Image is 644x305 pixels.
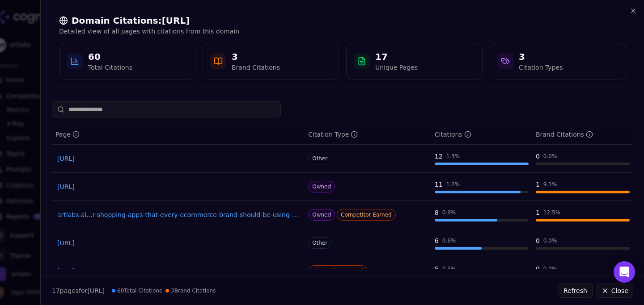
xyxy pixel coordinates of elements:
[519,50,563,63] div: 3
[375,50,418,63] div: 17
[543,209,560,216] div: 12.5 %
[435,208,439,217] div: 8
[536,264,540,273] div: 0
[308,209,335,221] span: Owned
[308,237,331,249] span: Other
[442,209,456,216] div: 0.9 %
[446,153,460,160] div: 1.3 %
[375,63,418,72] div: Unique Pages
[558,284,593,298] button: Refresh
[57,154,299,163] a: [URL]
[543,181,557,188] div: 9.1 %
[536,130,593,139] div: Brand Citations
[536,208,540,217] div: 1
[532,125,633,145] th: brandCitationCount
[536,236,540,245] div: 0
[55,130,80,139] div: Page
[59,27,626,36] p: Detailed view of all pages with citations from this domain
[435,130,471,139] div: Citations
[57,267,299,276] a: [URL]
[52,287,60,294] span: 17
[543,153,557,160] div: 0.0 %
[435,152,443,161] div: 12
[305,125,431,145] th: citationTypes
[52,125,305,145] th: page
[435,180,443,189] div: 11
[597,284,633,298] button: Close
[57,238,299,247] a: [URL]
[442,237,456,244] div: 0.6 %
[52,286,105,295] p: page s for
[57,182,299,191] a: [URL]
[337,209,396,221] span: Competitor Earned
[308,265,367,277] span: Competitor Earned
[88,50,132,63] div: 60
[57,210,299,219] a: artlabs.ai...r-shopping-apps-that-every-ecommerce-brand-should-be-using-enhanced
[519,63,563,72] div: Citation Types
[59,14,626,27] h2: Domain Citations: [URL]
[543,237,557,244] div: 0.0 %
[232,63,280,72] div: Brand Citations
[435,264,439,273] div: 5
[431,125,532,145] th: totalCitationCount
[435,236,439,245] div: 6
[536,152,540,161] div: 0
[112,287,162,294] span: 60 Total Citations
[308,153,331,164] span: Other
[308,181,335,192] span: Owned
[442,265,456,272] div: 0.5 %
[232,50,280,63] div: 3
[87,287,105,294] span: [URL]
[446,181,460,188] div: 1.2 %
[536,180,540,189] div: 1
[88,63,132,72] div: Total Citations
[543,265,557,272] div: 0.0 %
[308,130,358,139] div: Citation Type
[165,287,216,294] span: 3 Brand Citations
